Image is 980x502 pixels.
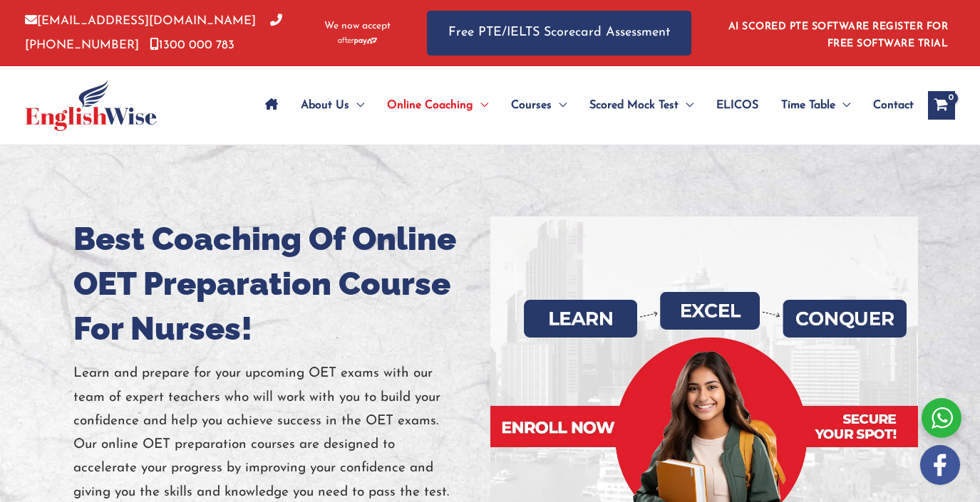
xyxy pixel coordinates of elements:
span: Courses [511,80,552,130]
span: Menu Toggle [552,80,567,130]
span: Menu Toggle [349,80,364,130]
a: AI SCORED PTE SOFTWARE REGISTER FOR FREE SOFTWARE TRIAL [728,21,949,49]
span: Menu Toggle [835,80,850,130]
span: Contact [873,80,914,130]
a: ELICOS [705,80,770,130]
span: Online Coaching [387,80,473,130]
h1: Best Coaching Of Online OET Preparation Course For Nurses! [73,216,480,351]
a: [EMAIL_ADDRESS][DOMAIN_NAME] [25,15,256,27]
span: Scored Mock Test [589,80,679,130]
a: Contact [862,80,914,130]
span: About Us [301,80,349,130]
span: ELICOS [716,80,758,130]
aside: Header Widget 1 [720,10,955,56]
img: cropped-ew-logo [25,80,157,131]
a: About UsMenu Toggle [289,80,376,130]
a: CoursesMenu Toggle [500,80,578,130]
span: Menu Toggle [473,80,488,130]
a: [PHONE_NUMBER] [25,15,282,51]
a: Time TableMenu Toggle [770,80,862,130]
a: Free PTE/IELTS Scorecard Assessment [427,11,691,56]
span: We now accept [324,19,391,33]
img: Afterpay-Logo [338,37,377,45]
a: View Shopping Cart, empty [928,91,955,120]
a: Online CoachingMenu Toggle [376,80,500,130]
img: white-facebook.png [920,445,960,485]
a: Scored Mock TestMenu Toggle [578,80,705,130]
nav: Site Navigation: Main Menu [254,80,914,130]
span: Menu Toggle [679,80,693,130]
a: 1300 000 783 [150,39,234,51]
span: Time Table [781,80,835,130]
